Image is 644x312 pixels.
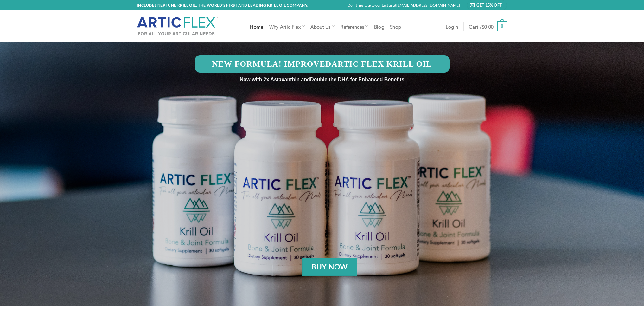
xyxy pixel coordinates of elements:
a: Login [446,21,458,32]
span: $ [482,25,484,28]
a: BUY NOW [302,258,357,276]
strong: 0 [497,21,507,31]
span: Cart / [469,24,494,29]
a: Shop [390,21,401,32]
p: Don’t hesitate to contact us at [348,2,460,8]
bdi: 0.00 [482,25,494,28]
span: Login [446,24,458,29]
strong: New Formula! Improved [212,59,332,68]
strong: Artic Flex Krill Oil [331,59,432,68]
strong: INCLUDES NEPTUNE KRILL OIL, THE WORLD’S FIRST AND LEADING KRILL OIL COMPANY. [137,3,309,8]
a: Home [250,21,263,32]
a: Cart /$0.00 0 [469,17,507,36]
img: Artic Flex [137,17,218,36]
span: Now with 2x Astaxanthin and [240,76,310,82]
a: [EMAIL_ADDRESS][DOMAIN_NAME] [396,3,460,8]
span: BUY NOW [311,261,348,273]
span: Double the DHA for Enhanced Benefits [310,76,404,82]
a: Why Artic Flex [269,20,305,32]
a: About Us [310,20,335,32]
a: Blog [374,21,384,32]
a: References [341,20,368,32]
span: Get 15% Off [476,2,504,8]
